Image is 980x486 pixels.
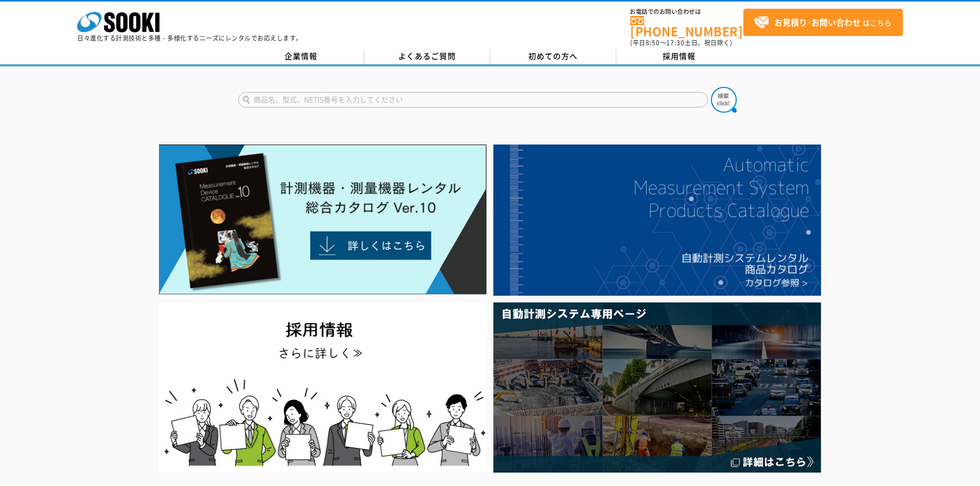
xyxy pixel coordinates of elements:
[630,38,732,47] span: (平日 ～ 土日、祝日除く)
[616,49,742,64] a: 採用情報
[774,16,861,28] strong: お見積り･お問い合わせ
[490,49,616,64] a: 初めての方へ
[159,145,487,295] img: Catalog Ver10
[666,38,685,47] span: 17:30
[630,9,743,15] span: お電話でのお問い合わせは
[77,35,302,41] p: 日々進化する計測技術と多種・多様化するニーズにレンタルでお応えします。
[493,145,821,296] img: 自動計測システムカタログ
[364,49,490,64] a: よくあるご質問
[238,49,364,64] a: 企業情報
[630,16,743,37] a: [PHONE_NUMBER]
[646,38,660,47] span: 8:50
[238,92,708,107] input: 商品名、型式、NETIS番号を入力してください
[493,302,821,473] img: 自動計測システム専用ページ
[754,15,892,30] span: はこちら
[159,302,487,473] img: SOOKI recruit
[528,50,578,62] span: 初めての方へ
[743,9,903,36] a: お見積り･お問い合わせはこちら
[711,87,737,113] img: btn_search.png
